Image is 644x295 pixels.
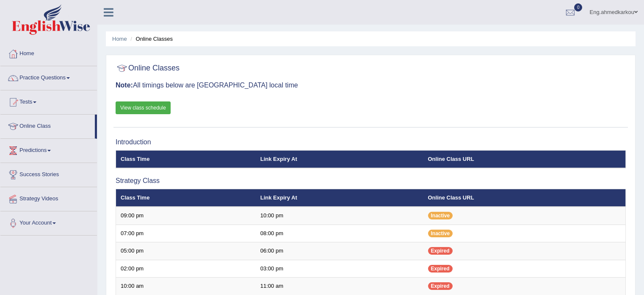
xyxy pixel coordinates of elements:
[428,212,453,219] span: Inactive
[0,211,97,233] a: Your Account
[116,101,171,114] a: View class schedule
[0,163,97,184] a: Success Stories
[116,260,256,278] td: 02:00 pm
[0,115,95,136] a: Online Class
[128,35,173,43] li: Online Classes
[574,3,583,11] span: 0
[423,189,626,207] th: Online Class URL
[428,265,453,273] span: Expired
[116,81,626,89] h3: All timings below are [GEOGRAPHIC_DATA] local time
[116,81,133,89] b: Note:
[423,150,626,168] th: Online Class URL
[112,36,127,42] a: Home
[116,189,256,207] th: Class Time
[0,139,97,160] a: Predictions
[116,138,626,146] h3: Introduction
[116,225,256,242] td: 07:00 pm
[116,62,180,75] h2: Online Classes
[0,42,97,63] a: Home
[116,177,626,185] h3: Strategy Class
[116,207,256,225] td: 09:00 pm
[256,225,423,242] td: 08:00 pm
[428,230,453,237] span: Inactive
[256,260,423,278] td: 03:00 pm
[256,150,423,168] th: Link Expiry At
[0,90,97,112] a: Tests
[256,207,423,225] td: 10:00 pm
[428,247,453,255] span: Expired
[0,66,97,87] a: Practice Questions
[256,242,423,260] td: 06:00 pm
[116,242,256,260] td: 05:00 pm
[116,150,256,168] th: Class Time
[428,282,453,290] span: Expired
[256,189,423,207] th: Link Expiry At
[0,187,97,208] a: Strategy Videos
